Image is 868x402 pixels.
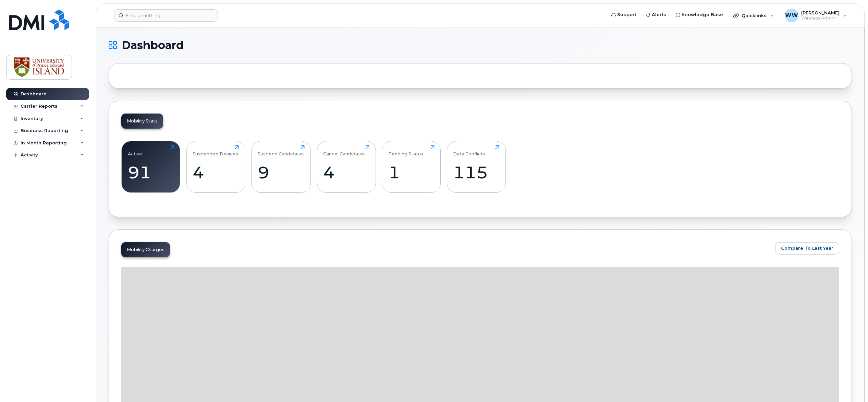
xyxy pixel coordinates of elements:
[388,145,435,189] a: Pending Status1
[258,162,305,182] div: 9
[453,145,485,156] div: Data Conflicts
[323,145,369,189] a: Cancel Candidates4
[323,162,369,182] div: 4
[775,242,839,255] button: Compare To Last Year
[388,145,423,156] div: Pending Status
[453,162,499,182] div: 115
[258,145,305,189] a: Suspend Candidates9
[193,145,238,156] div: Suspended Devices
[193,162,239,182] div: 4
[128,145,142,156] div: Active
[122,40,184,50] span: Dashboard
[128,162,174,182] div: 91
[453,145,499,189] a: Data Conflicts115
[388,162,435,182] div: 1
[323,145,366,156] div: Cancel Candidates
[128,145,174,189] a: Active91
[193,145,239,189] a: Suspended Devices4
[781,245,833,251] span: Compare To Last Year
[258,145,305,156] div: Suspend Candidates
